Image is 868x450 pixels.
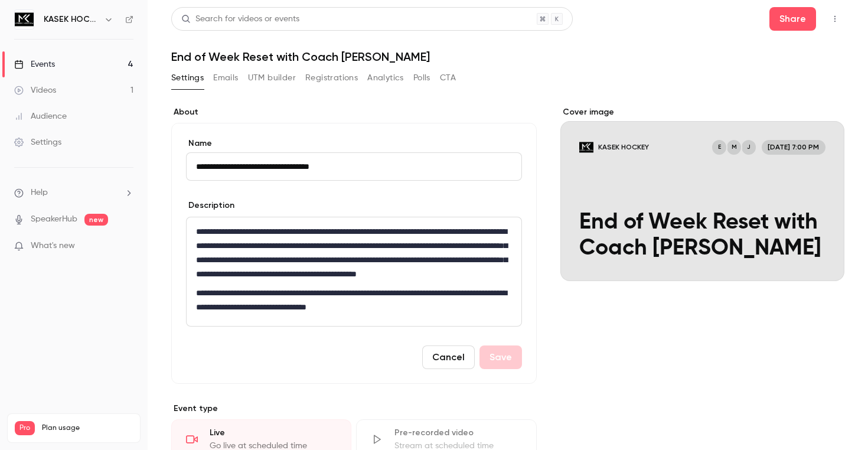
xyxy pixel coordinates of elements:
label: Name [186,138,522,149]
span: Help [31,187,48,199]
p: Event type [171,403,537,415]
h1: End of Week Reset with Coach [PERSON_NAME] [171,50,844,64]
button: Registrations [305,69,358,87]
div: Settings [14,136,61,148]
section: description [186,217,522,327]
button: UTM builder [248,69,296,87]
button: Settings [171,69,204,87]
div: Pre-recorded video [394,427,521,439]
section: Cover image [560,106,844,281]
span: new [84,214,108,226]
label: Cover image [560,106,844,118]
div: Audience [14,110,67,122]
a: SpeakerHub [31,213,77,226]
button: CTA [440,69,456,87]
iframe: Noticeable Trigger [119,241,133,252]
div: editor [187,217,521,326]
button: Polls [413,69,430,87]
div: Live [210,427,337,439]
label: Description [186,200,234,211]
div: Events [14,58,55,70]
span: Plan usage [42,423,133,433]
div: Search for videos or events [181,13,299,25]
img: KASEK HOCKEY [15,10,34,29]
h6: KASEK HOCKEY [44,14,99,25]
button: Cancel [422,345,475,369]
span: Pro [15,421,35,435]
span: What's new [31,240,75,252]
label: About [171,106,537,118]
li: help-dropdown-opener [14,187,133,199]
div: Videos [14,84,56,96]
button: Share [769,7,816,31]
button: Analytics [367,69,404,87]
button: Emails [213,69,238,87]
